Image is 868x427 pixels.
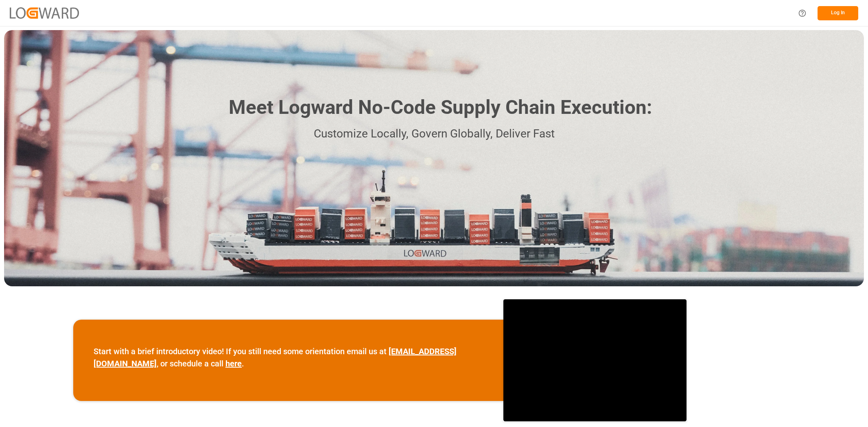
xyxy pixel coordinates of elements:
[793,4,811,22] button: Help Center
[818,6,858,20] button: Log In
[229,93,652,122] h1: Meet Logward No-Code Supply Chain Execution:
[216,125,652,143] p: Customize Locally, Govern Globally, Deliver Fast
[10,7,79,18] img: Logward_new_orange.png
[225,359,242,368] a: here
[94,345,483,370] p: Start with a brief introductory video! If you still need some orientation email us at , or schedu...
